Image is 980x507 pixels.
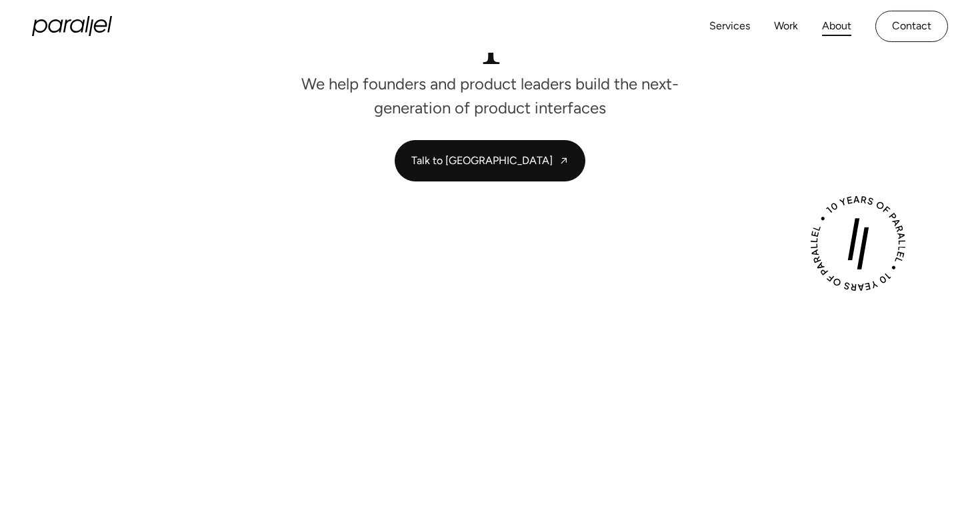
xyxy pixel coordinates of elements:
p: We help founders and product leaders build the next-generation of product interfaces [290,78,690,113]
a: Contact [875,11,948,42]
a: home [32,16,112,36]
a: About [822,17,851,36]
a: Services [709,17,750,36]
a: Work [774,17,798,36]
